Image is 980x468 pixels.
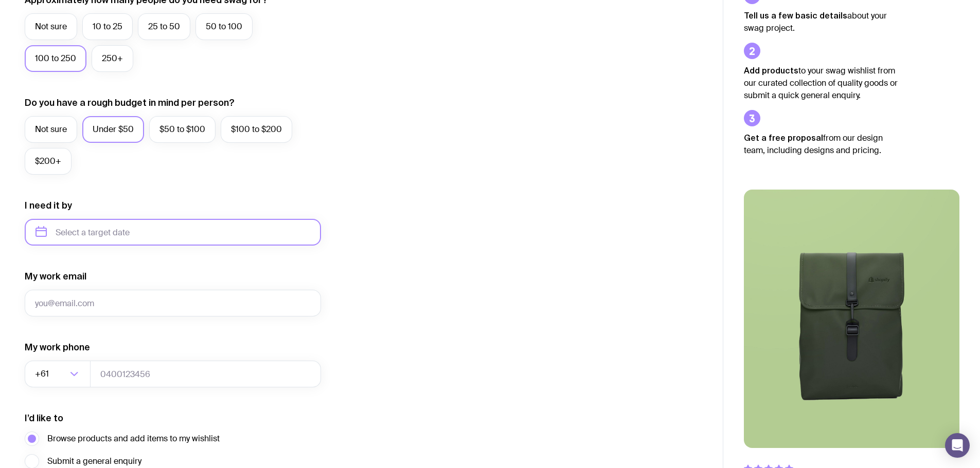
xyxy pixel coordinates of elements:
[25,290,321,316] input: you@email.com
[25,219,321,246] input: Select a target date
[744,133,823,142] strong: Get a free proposal
[25,97,235,109] label: Do you have a rough budget in mind per person?
[744,66,798,75] strong: Add products
[744,64,898,102] p: to your swag wishlist from our curated collection of quality goods or submit a quick general enqu...
[92,45,133,72] label: 250+
[744,9,898,34] p: about your swag project.
[25,361,91,387] div: Search for option
[195,13,253,40] label: 50 to 100
[90,361,321,387] input: 0400123456
[25,199,72,212] label: I need it by
[47,433,220,445] span: Browse products and add items to my wishlist
[82,13,133,40] label: 10 to 25
[25,341,90,353] label: My work phone
[25,270,86,283] label: My work email
[25,412,63,424] label: I’d like to
[25,148,72,175] label: $200+
[25,13,77,40] label: Not sure
[25,116,77,143] label: Not sure
[47,455,141,467] span: Submit a general enquiry
[51,361,67,387] input: Search for option
[138,13,190,40] label: 25 to 50
[744,132,898,157] p: from our design team, including designs and pricing.
[221,116,292,143] label: $100 to $200
[82,116,144,143] label: Under $50
[149,116,216,143] label: $50 to $100
[945,433,970,458] div: Open Intercom Messenger
[35,361,51,387] span: +61
[744,11,847,20] strong: Tell us a few basic details
[25,45,86,72] label: 100 to 250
